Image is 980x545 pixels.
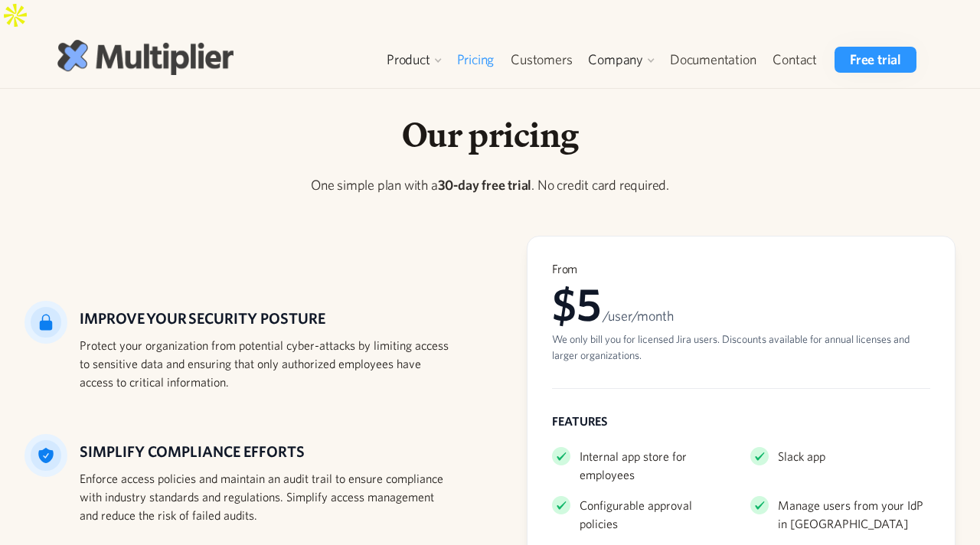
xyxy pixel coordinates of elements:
[778,496,930,533] div: Manage users from your IdP in [GEOGRAPHIC_DATA]
[552,331,930,364] div: We only bill you for licensed Jira users. Discounts available for annual licenses and larger orga...
[438,177,532,193] strong: 30-day free trial
[24,175,955,195] p: One simple plan with a . No credit card required.
[552,261,930,276] div: From
[588,51,643,69] div: Company
[24,113,955,156] h1: Our pricing
[764,47,825,73] a: Contact
[80,440,453,463] h5: Simplify compliance efforts
[502,47,580,73] a: Customers
[552,413,930,429] div: FEATURES
[80,469,453,524] div: Enforce access policies and maintain an audit trail to ensure compliance with industry standards ...
[449,47,503,73] a: Pricing
[80,307,453,330] h5: IMPROVE YOUR SECURITY POSTURE
[603,308,674,324] span: /user/month
[580,47,661,73] div: Company
[387,51,430,69] div: Product
[661,47,764,73] a: Documentation
[580,447,732,484] div: Internal app store for employees
[580,496,732,533] div: Configurable approval policies
[24,207,955,228] p: ‍
[552,276,930,331] div: $5
[778,447,825,465] div: Slack app
[835,47,916,73] a: Free trial
[379,47,449,73] div: Product
[80,336,453,391] div: Protect your organization from potential cyber-attacks by limiting access to sensitive data and e...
